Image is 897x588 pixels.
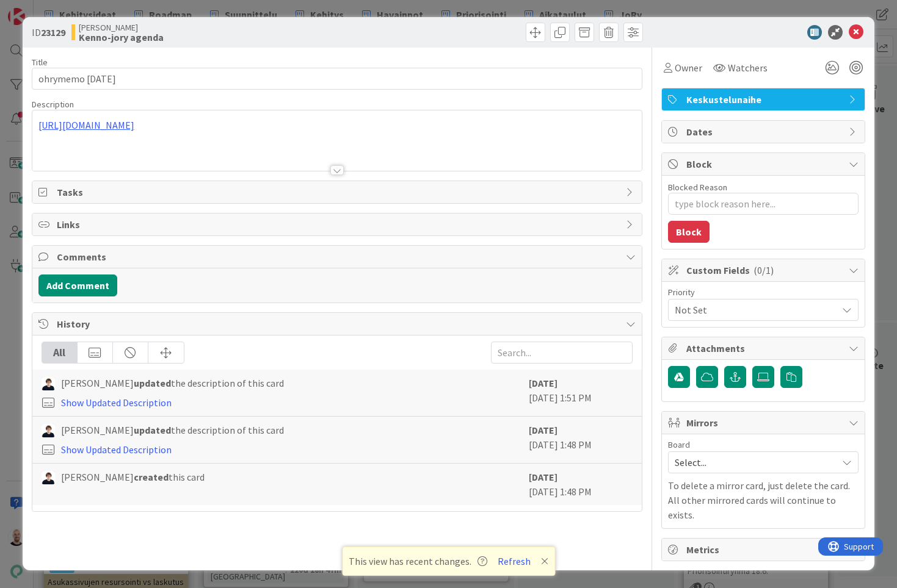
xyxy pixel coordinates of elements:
[349,554,487,568] span: This view has recent changes.
[57,217,620,232] span: Links
[668,440,690,449] span: Board
[686,263,843,278] span: Custom Fields
[61,376,284,390] span: [PERSON_NAME] the description of this card
[38,119,134,131] a: [URL][DOMAIN_NAME]
[57,249,620,264] span: Comments
[668,221,710,243] button: Block
[79,32,164,42] b: Kenno-jory agenda
[61,443,172,456] a: Show Updated Description
[57,185,620,199] span: Tasks
[26,2,56,16] span: Support
[668,182,727,193] label: Blocked Reason
[42,342,78,363] div: All
[32,68,643,90] input: type card name here...
[686,92,843,107] span: Keskustelunaihe
[686,157,843,171] span: Block
[675,301,831,318] span: Not Set
[42,377,55,390] img: MT
[79,23,164,32] span: [PERSON_NAME]
[675,454,831,471] span: Select...
[134,471,169,483] b: created
[61,470,205,484] span: [PERSON_NAME] this card
[134,424,171,436] b: updated
[686,341,843,356] span: Attachments
[491,342,633,364] input: Search...
[529,376,633,410] div: [DATE] 1:51 PM
[668,288,859,296] div: Priority
[61,423,284,437] span: [PERSON_NAME] the description of this card
[529,471,557,483] b: [DATE]
[728,60,768,75] span: Watchers
[32,25,65,40] span: ID
[493,553,535,569] button: Refresh
[41,26,65,38] b: 23129
[529,424,557,436] b: [DATE]
[61,396,172,409] a: Show Updated Description
[42,424,55,437] img: MT
[675,60,702,75] span: Owner
[42,471,55,484] img: MT
[686,542,843,557] span: Metrics
[57,317,620,331] span: History
[32,57,48,68] label: Title
[32,99,74,110] span: Description
[686,124,843,139] span: Dates
[668,478,859,522] p: To delete a mirror card, just delete the card. All other mirrored cards will continue to exists.
[529,470,633,499] div: [DATE] 1:48 PM
[686,415,843,430] span: Mirrors
[38,274,117,296] button: Add Comment
[134,377,171,389] b: updated
[529,423,633,457] div: [DATE] 1:48 PM
[754,264,774,276] span: ( 0/1 )
[529,377,557,389] b: [DATE]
